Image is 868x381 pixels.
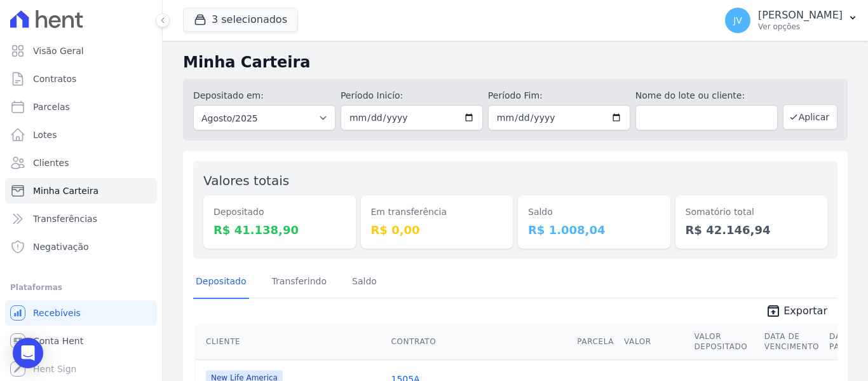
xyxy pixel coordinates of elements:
[33,335,83,347] span: Conta Hent
[386,324,572,360] th: Contrato
[33,156,69,169] span: Clientes
[528,205,660,219] dt: Saldo
[686,221,818,239] dd: R$ 42.146,94
[269,266,330,299] a: Transferindo
[183,8,298,32] button: 3 selecionados
[686,205,818,219] dt: Somatório total
[5,122,157,148] a: Lotes
[5,206,157,232] a: Transferências
[5,38,157,64] a: Visão Geral
[5,234,157,260] a: Negativação
[183,51,848,74] h2: Minha Carteira
[33,307,81,319] span: Recebíveis
[193,90,264,100] label: Depositado em:
[488,89,630,102] label: Período Fim:
[635,89,778,102] label: Nome do lote ou cliente:
[5,328,157,354] a: Conta Hent
[341,89,483,102] label: Período Inicío:
[33,184,98,197] span: Minha Carteira
[203,173,289,188] label: Valores totais
[783,104,837,130] button: Aplicar
[733,16,742,25] span: JV
[214,205,346,219] dt: Depositado
[758,22,843,32] p: Ver opções
[5,178,157,204] a: Minha Carteira
[33,240,89,253] span: Negativação
[193,266,249,299] a: Depositado
[33,128,57,141] span: Lotes
[5,150,157,176] a: Clientes
[5,94,157,120] a: Parcelas
[33,73,76,85] span: Contratos
[33,100,70,113] span: Parcelas
[528,221,660,239] dd: R$ 1.008,04
[371,205,503,219] dt: Em transferência
[715,3,868,38] button: JV [PERSON_NAME] Ver opções
[33,212,97,225] span: Transferências
[758,9,843,22] p: [PERSON_NAME]
[349,266,379,299] a: Saldo
[759,324,824,360] th: Data de Vencimento
[766,303,781,319] i: unarchive
[756,303,837,321] a: unarchive Exportar
[5,300,157,326] a: Recebíveis
[214,221,346,239] dd: R$ 41.138,90
[5,66,157,92] a: Contratos
[196,324,386,360] th: Cliente
[10,280,152,295] div: Plataformas
[619,324,689,360] th: Valor
[371,221,503,239] dd: R$ 0,00
[689,324,759,360] th: Valor Depositado
[572,324,619,360] th: Parcela
[13,338,43,368] div: Open Intercom Messenger
[783,303,827,319] span: Exportar
[33,45,84,57] span: Visão Geral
